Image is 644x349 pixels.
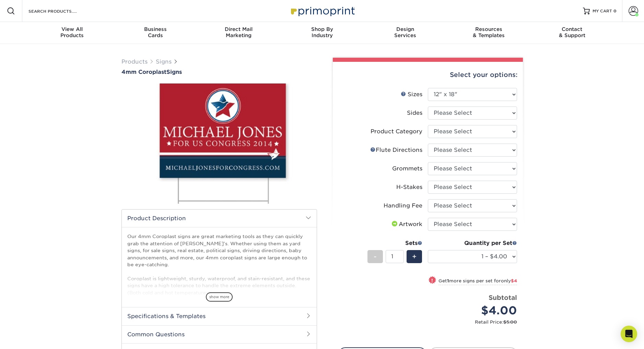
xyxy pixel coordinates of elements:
[197,26,280,38] div: Marketing
[122,307,317,325] h2: Specifications & Templates
[364,22,447,44] a: DesignServices
[401,90,422,99] div: Sizes
[511,278,517,283] span: $4
[28,7,95,15] input: SEARCH PRODUCTS.....
[501,278,517,283] span: only
[288,3,356,18] img: Primoprint
[121,76,317,211] img: 4mm Coroplast 01
[503,319,517,325] span: $5.00
[433,302,517,319] div: $4.00
[621,326,637,342] div: Open Intercom Messenger
[121,58,148,65] a: Products
[613,9,617,13] span: 0
[31,26,114,32] span: View All
[206,292,233,302] span: show more
[114,26,197,32] span: Business
[121,69,317,75] a: 4mm CoroplastSigns
[392,165,422,173] div: Grommets
[396,183,422,191] div: H-Stakes
[280,26,364,38] div: Industry
[431,277,433,284] span: !
[593,8,612,14] span: MY CART
[530,26,614,32] span: Contact
[428,239,517,247] div: Quantity per Set
[121,69,317,75] h1: Signs
[122,325,317,343] h2: Common Questions
[374,251,377,262] span: -
[438,278,517,285] small: Get more signs per set for
[407,109,422,117] div: Sides
[447,26,530,32] span: Resources
[384,202,422,210] div: Handling Fee
[447,22,530,44] a: Resources& Templates
[489,294,517,301] strong: Subtotal
[197,26,280,32] span: Direct Mail
[364,26,447,38] div: Services
[412,251,417,262] span: +
[371,127,422,136] div: Product Category
[447,278,449,283] strong: 1
[114,22,197,44] a: BusinessCards
[338,62,517,88] div: Select your options:
[122,210,317,227] h2: Product Description
[370,146,422,154] div: Flute Directions
[367,239,422,247] div: Sets
[344,319,517,325] small: Retail Price:
[447,26,530,38] div: & Templates
[114,26,197,38] div: Cards
[280,26,364,32] span: Shop By
[197,22,280,44] a: Direct MailMarketing
[530,26,614,38] div: & Support
[280,22,364,44] a: Shop ByIndustry
[364,26,447,32] span: Design
[390,220,422,228] div: Artwork
[530,22,614,44] a: Contact& Support
[31,26,114,38] div: Products
[121,69,166,75] span: 4mm Coroplast
[156,58,172,65] a: Signs
[31,22,114,44] a: View AllProducts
